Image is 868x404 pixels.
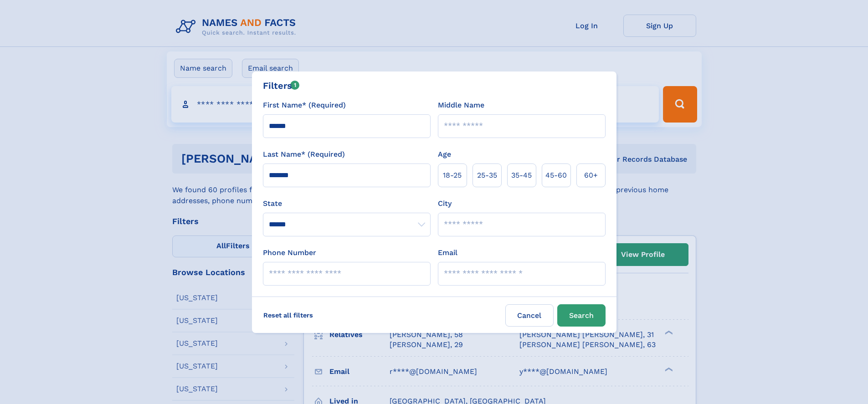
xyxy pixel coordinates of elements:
label: City [438,198,452,209]
button: Search [557,304,606,327]
div: Filters [263,79,300,92]
label: First Name* (Required) [263,100,346,111]
label: State [263,198,431,209]
label: Middle Name [438,100,484,111]
label: Phone Number [263,247,316,258]
label: Cancel [505,304,554,327]
span: 25‑35 [477,170,497,181]
span: 60+ [584,170,598,181]
label: Last Name* (Required) [263,149,345,160]
span: 18‑25 [443,170,462,181]
label: Email [438,247,457,258]
span: 35‑45 [511,170,532,181]
label: Age [438,149,451,160]
span: 45‑60 [545,170,567,181]
label: Reset all filters [257,304,319,326]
